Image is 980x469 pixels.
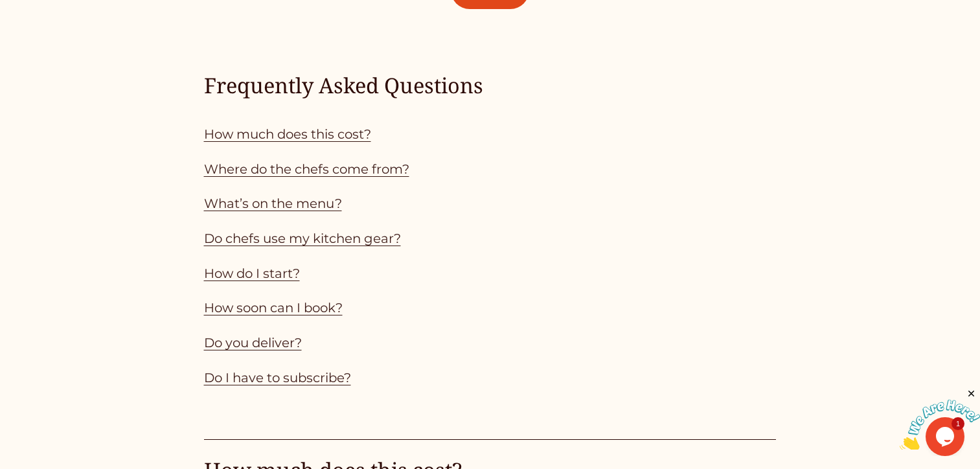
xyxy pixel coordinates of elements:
[204,266,300,281] a: How do I start?
[204,335,302,350] a: Do you deliver?
[204,161,409,177] a: Where do the chefs come from?
[204,300,343,315] a: How soon can I book?
[204,196,342,211] a: What’s on the menu?
[204,126,371,142] a: How much does this cost?
[204,370,351,385] a: Do I have to subscribe?
[204,231,401,246] a: Do chefs use my kitchen gear?
[900,388,980,450] iframe: chat widget
[204,71,777,100] h4: Frequently Asked Questions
